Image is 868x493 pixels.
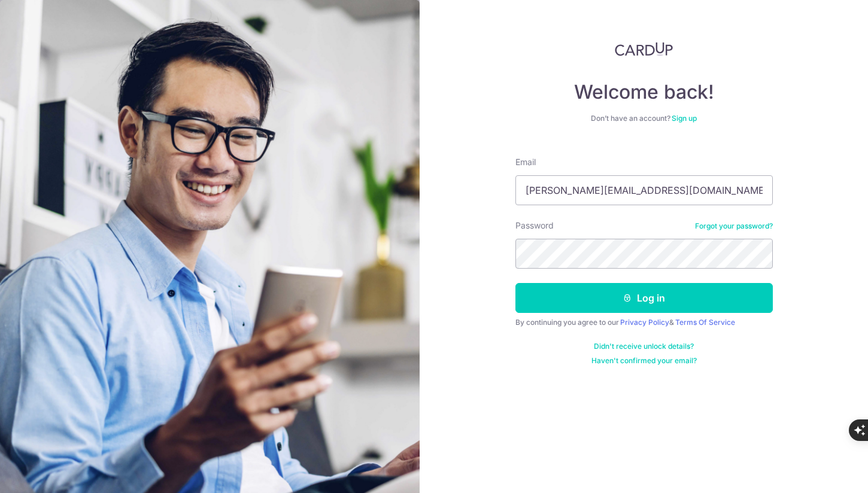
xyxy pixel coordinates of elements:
[515,318,773,327] div: By continuing you agree to our &
[515,220,554,232] label: Password
[515,114,773,123] div: Don’t have an account?
[695,221,773,231] a: Forgot your password?
[515,283,773,313] button: Log in
[515,156,536,168] label: Email
[675,318,735,327] a: Terms Of Service
[672,114,697,123] a: Sign up
[620,318,669,327] a: Privacy Policy
[515,80,773,104] h4: Welcome back!
[515,175,773,205] input: Enter your Email
[594,342,694,351] a: Didn't receive unlock details?
[615,42,673,56] img: CardUp Logo
[591,356,697,366] a: Haven't confirmed your email?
